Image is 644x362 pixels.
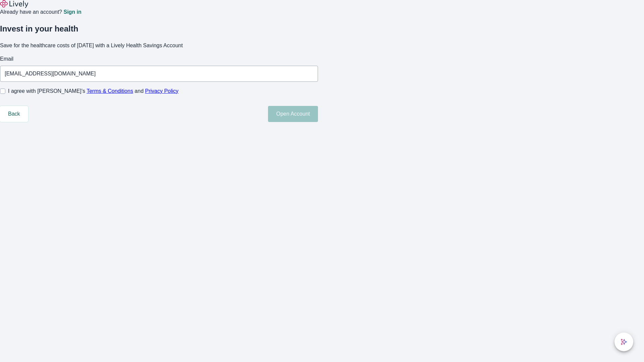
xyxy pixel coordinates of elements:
a: Privacy Policy [145,88,179,94]
button: chat [614,333,633,351]
svg: Lively AI Assistant [621,339,627,345]
a: Sign in [63,9,81,15]
a: Terms & Conditions [87,88,133,94]
span: I agree with [PERSON_NAME]’s and [8,87,178,95]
